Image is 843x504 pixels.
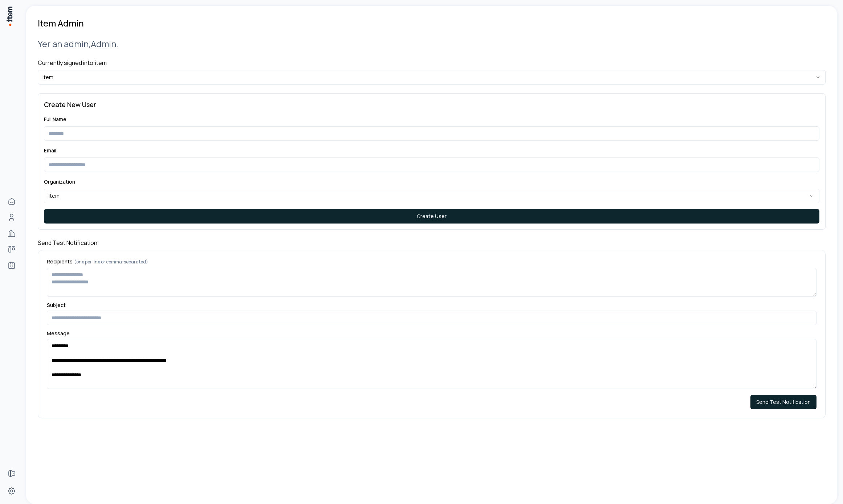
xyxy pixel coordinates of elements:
[750,395,816,409] button: Send Test Notification
[4,466,19,481] a: Forms
[4,194,19,209] a: Home
[4,226,19,241] a: Companies
[47,259,816,265] label: Recipients
[38,58,826,67] h4: Currently signed into: item
[4,484,19,498] a: Settings
[38,38,826,50] h2: Yer an admin, Admin .
[4,210,19,225] a: Contacts
[44,147,56,154] label: Email
[44,99,819,110] h3: Create New User
[4,258,19,273] a: Agents
[74,259,148,265] span: (one per line or comma-separated)
[47,331,816,336] label: Message
[44,116,66,123] label: Full Name
[44,209,819,224] button: Create User
[47,303,816,308] label: Subject
[6,6,13,26] img: Item Brain Logo
[38,238,826,247] h4: Send Test Notification
[38,17,84,29] h1: Item Admin
[44,178,75,185] label: Organization
[4,242,19,257] a: deals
